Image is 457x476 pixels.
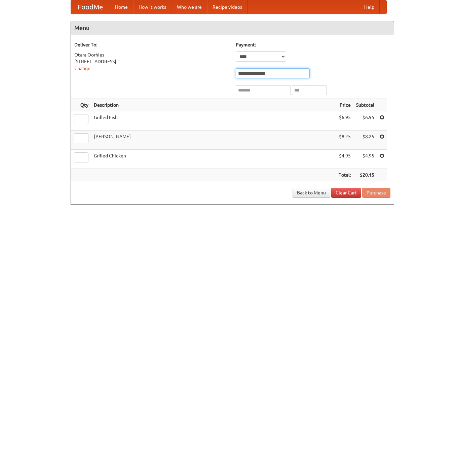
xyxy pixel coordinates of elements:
a: Clear Cart [331,188,361,198]
button: Purchase [362,188,390,198]
td: $8.25 [353,131,377,150]
td: $8.25 [336,131,353,150]
h4: Menu [71,21,394,35]
div: Otara Oorhies [74,51,229,58]
th: $20.15 [353,169,377,181]
a: Help [359,0,380,14]
th: Description [91,99,336,111]
h5: Payment: [236,41,390,48]
h5: Deliver To: [74,41,229,48]
a: FoodMe [71,0,110,14]
a: Home [110,0,133,14]
td: [PERSON_NAME] [91,131,336,150]
th: Price [336,99,353,111]
a: Back to Menu [293,188,330,198]
td: Grilled Fish [91,111,336,131]
a: How it works [133,0,172,14]
th: Total: [336,169,353,181]
td: $6.95 [336,111,353,131]
a: Recipe videos [207,0,247,14]
a: Change [74,66,90,71]
th: Qty [71,99,91,111]
td: $6.95 [353,111,377,131]
td: $4.95 [336,150,353,169]
td: $4.95 [353,150,377,169]
td: Grilled Chicken [91,150,336,169]
th: Subtotal [353,99,377,111]
div: [STREET_ADDRESS] [74,58,229,65]
a: Who we are [172,0,207,14]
